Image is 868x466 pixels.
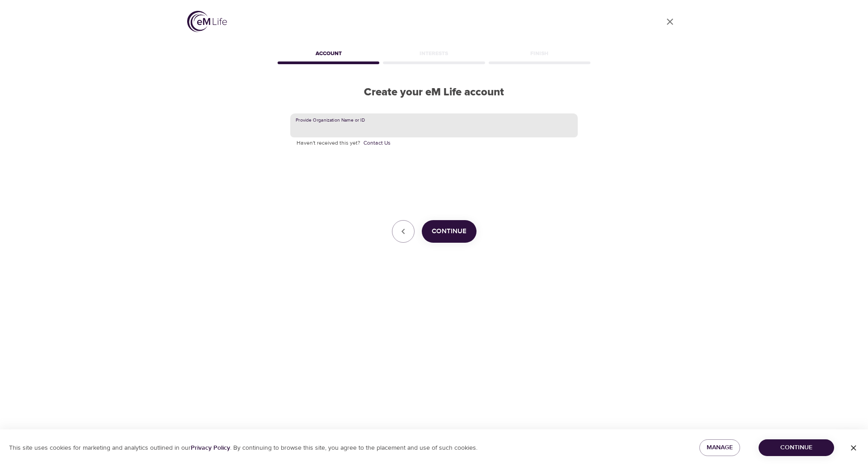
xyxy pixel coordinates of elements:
button: Manage [699,439,740,456]
h2: Create your eM Life account [276,86,592,99]
p: Haven't received this yet? [297,139,571,148]
a: Privacy Policy [191,444,230,452]
span: Manage [707,442,733,453]
a: Contact Us [363,139,391,148]
a: close [659,11,681,33]
button: Continue [422,220,476,243]
span: Continue [432,226,467,237]
button: Continue [759,439,834,456]
span: Continue [766,442,827,453]
img: logo [187,11,227,32]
